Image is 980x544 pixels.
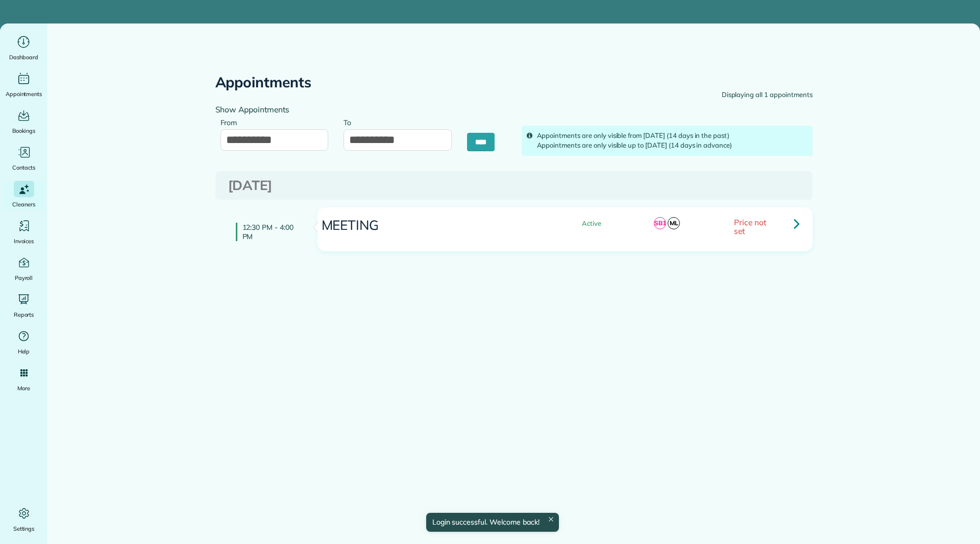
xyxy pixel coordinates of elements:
[18,346,30,357] span: Help
[4,144,43,173] a: Contacts
[14,310,34,320] span: Reports
[537,131,807,141] div: Appointments are only visible from [DATE] (14 days in the past)
[13,524,35,534] span: Settings
[4,328,43,357] a: Help
[12,162,35,173] span: Contacts
[236,223,302,241] h4: 12:30 PM - 4:00 PM
[4,34,43,62] a: Dashboard
[344,112,356,131] label: To
[574,220,601,227] span: Active
[215,75,312,90] h2: Appointments
[12,126,36,136] span: Bookings
[722,90,813,100] div: Displaying all 1 appointments
[14,236,34,246] span: Invoices
[12,199,35,209] span: Cleaners
[426,513,558,532] div: Login successful. Welcome back!
[668,217,680,229] span: ML
[220,112,242,131] label: From
[4,254,43,283] a: Payroll
[4,291,43,320] a: Reports
[17,383,30,393] span: More
[4,218,43,246] a: Invoices
[654,217,666,229] span: SB1
[15,273,33,283] span: Payroll
[215,105,506,114] h4: Show Appointments
[4,70,43,99] a: Appointments
[734,217,766,236] span: Price not set
[537,140,807,151] div: Appointments are only visible up to [DATE] (14 days in advance)
[321,218,546,233] h3: MEETING
[228,178,800,193] h3: [DATE]
[4,181,43,209] a: Cleaners
[6,89,42,99] span: Appointments
[4,107,43,136] a: Bookings
[4,505,43,534] a: Settings
[9,52,38,62] span: Dashboard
